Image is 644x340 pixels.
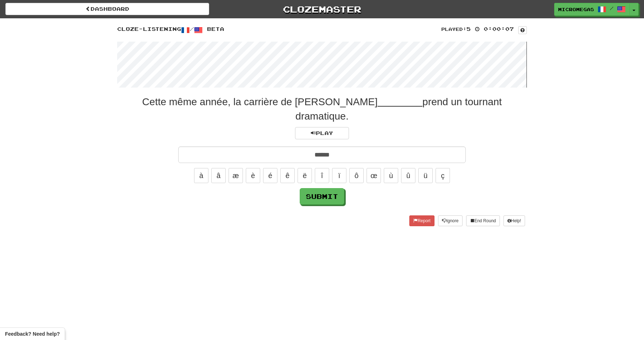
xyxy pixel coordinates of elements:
button: à [194,168,208,183]
span: Play [311,130,333,136]
div: Cette même année, la carrière de [PERSON_NAME] prend un tournant dramatique. [117,95,527,124]
span: microMEGAS [558,6,594,13]
button: ç [436,168,450,183]
span: Open feedback widget [5,330,60,337]
button: è [246,168,260,183]
button: û [401,168,415,183]
button: œ [367,168,381,183]
a: Clozemaster [220,3,424,15]
button: Help! [503,215,525,226]
button: é [263,168,277,183]
u: ________ [378,96,423,107]
button: End Round [466,215,500,226]
span: / [610,6,613,11]
button: ù [384,168,398,183]
button: ê [280,168,295,183]
button: ë [298,168,312,183]
button: â [211,168,226,183]
a: Dashboard [5,3,209,15]
button: ü [418,168,433,183]
button: Submit [300,188,344,205]
small: Played: [441,27,466,32]
a: microMEGAS / [554,3,630,16]
div: Cloze-Listening / Beta [117,25,527,34]
button: î [315,168,329,183]
button: Report [409,215,434,226]
button: Ignore [438,215,463,226]
button: æ [229,168,243,183]
button: Play [295,127,349,139]
div: 5 0:00:07 [441,25,527,34]
button: ï [332,168,346,183]
button: ô [349,168,364,183]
